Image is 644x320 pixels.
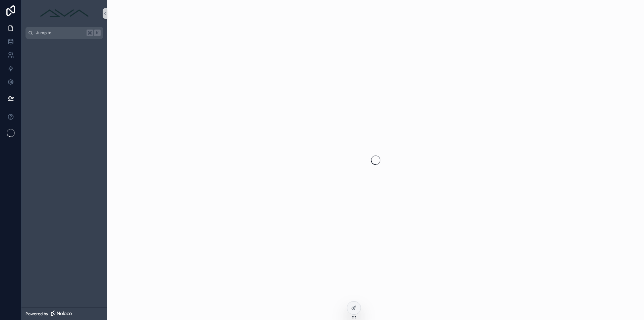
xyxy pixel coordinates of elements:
div: scrollable content [21,39,107,51]
img: App logo [38,8,91,19]
span: Jump to... [36,30,84,36]
span: K [95,30,100,36]
span: Powered by [25,311,48,317]
button: Jump to...K [25,27,103,39]
a: Powered by [21,308,107,320]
